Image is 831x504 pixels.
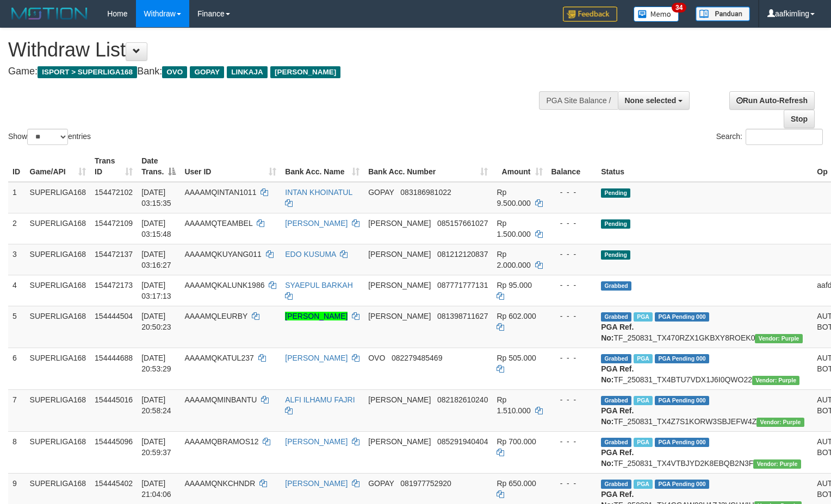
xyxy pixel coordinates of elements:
a: SYAEPUL BARKAH [285,281,353,289]
span: [DATE] 20:50:23 [141,312,171,331]
div: - - - [551,249,593,260]
span: PGA Pending [655,438,709,447]
span: [DATE] 03:16:27 [141,250,171,269]
td: SUPERLIGA168 [26,244,91,275]
a: [PERSON_NAME] [285,354,348,362]
td: TF_250831_TX470RZX1GKBXY8ROEK0 [597,306,813,348]
td: 2 [8,213,26,244]
th: Trans ID: activate to sort column ascending [90,151,137,182]
b: PGA Ref. No: [601,448,634,468]
label: Search: [716,129,823,145]
td: SUPERLIGA168 [26,213,91,244]
span: 154445402 [95,479,133,488]
span: [DATE] 03:17:13 [141,281,171,300]
th: Game/API: activate to sort column ascending [26,151,91,182]
label: Show entries [8,129,91,145]
span: Rp 505.000 [497,354,536,362]
div: - - - [551,394,593,405]
span: [DATE] 20:59:37 [141,437,171,457]
span: [PERSON_NAME] [368,437,431,446]
div: - - - [551,352,593,363]
td: TF_250831_TX4BTU7VDX1J6I0QWO22 [597,348,813,389]
b: PGA Ref. No: [601,364,634,384]
span: GOPAY [190,66,224,78]
span: Copy 081977752920 to clipboard [400,479,451,488]
a: Stop [784,110,815,128]
span: AAAAMQKALUNK1986 [184,281,264,289]
a: INTAN KHOINATUL [285,188,352,197]
h4: Game: Bank: [8,66,543,77]
b: PGA Ref. No: [601,323,634,342]
span: Rp 700.000 [497,437,536,446]
span: Grabbed [601,354,631,363]
span: [PERSON_NAME] [368,281,431,289]
span: Copy 085157661027 to clipboard [437,219,488,228]
span: GOPAY [368,188,394,197]
span: Grabbed [601,438,631,447]
td: SUPERLIGA168 [26,182,91,213]
div: - - - [551,218,593,229]
img: panduan.png [696,7,750,21]
td: 6 [8,348,26,389]
span: Pending [601,219,630,229]
span: Rp 95.000 [497,281,532,289]
span: AAAAMQTEAMBEL [184,219,252,228]
th: User ID: activate to sort column ascending [180,151,281,182]
span: None selected [625,96,677,105]
span: AAAAMQLEURBY [184,312,247,320]
th: ID [8,151,26,182]
th: Status [597,151,813,182]
td: 4 [8,275,26,306]
th: Bank Acc. Name: activate to sort column ascending [281,151,364,182]
span: Rp 9.500.000 [497,188,530,207]
span: PGA Pending [655,312,709,322]
span: 154444688 [95,354,133,362]
span: [PERSON_NAME] [368,312,431,320]
span: Grabbed [601,480,631,489]
span: AAAAMQNKCHNDR [184,479,255,488]
div: - - - [551,478,593,489]
span: Vendor URL: https://trx4.1velocity.biz [753,459,801,469]
span: Vendor URL: https://trx4.1velocity.biz [755,334,802,343]
td: 8 [8,431,26,473]
span: [DATE] 20:53:29 [141,354,171,373]
span: [DATE] 03:15:35 [141,188,171,207]
td: SUPERLIGA168 [26,306,91,348]
span: [PERSON_NAME] [270,66,340,78]
div: - - - [551,187,593,198]
span: AAAAMQBRAMOS12 [184,437,258,446]
span: AAAAMQINTAN1011 [184,188,256,197]
span: [DATE] 20:58:24 [141,395,171,415]
span: 154472102 [95,188,133,197]
span: OVO [368,354,385,362]
td: 1 [8,182,26,213]
div: - - - [551,311,593,322]
span: Marked by aafheankoy [634,396,653,405]
span: 154445096 [95,437,133,446]
span: Copy 085291940404 to clipboard [437,437,488,446]
span: 34 [672,3,686,12]
span: Vendor URL: https://trx4.1velocity.biz [756,418,804,427]
span: LINKAJA [227,66,268,78]
span: ISPORT > SUPERLIGA168 [38,66,137,78]
td: TF_250831_TX4Z7S1KORW3SBJEFW4Z [597,389,813,431]
div: PGA Site Balance / [539,91,617,110]
span: Copy 082279485469 to clipboard [392,354,442,362]
span: Grabbed [601,312,631,322]
td: 7 [8,389,26,431]
span: [DATE] 03:15:48 [141,219,171,238]
span: Rp 1.510.000 [497,395,530,415]
span: Pending [601,188,630,198]
a: [PERSON_NAME] [285,479,348,488]
a: [PERSON_NAME] [285,312,348,320]
span: Vendor URL: https://trx4.1velocity.biz [752,376,799,385]
b: PGA Ref. No: [601,406,634,426]
span: PGA Pending [655,480,709,489]
span: Marked by aafsoycanthlai [634,354,653,363]
select: Showentries [27,129,68,145]
th: Amount: activate to sort column ascending [492,151,547,182]
span: 154444504 [95,312,133,320]
td: SUPERLIGA168 [26,431,91,473]
span: [PERSON_NAME] [368,250,431,259]
td: 5 [8,306,26,348]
